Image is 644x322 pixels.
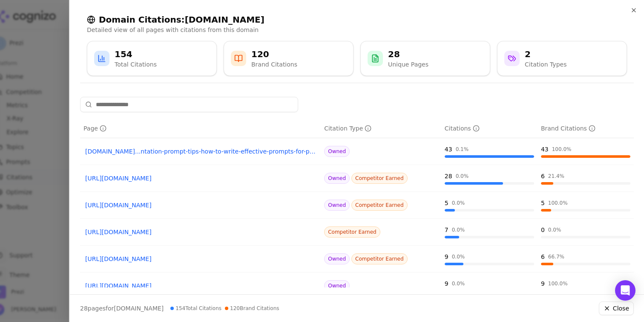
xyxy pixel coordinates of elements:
div: 28 [445,172,452,180]
span: [DOMAIN_NAME] [114,305,164,312]
div: 5 [541,199,545,207]
a: [DOMAIN_NAME]...ntation-prompt-tips-how-to-write-effective-prompts-for-prezi-ai [85,147,316,156]
div: 0.0 % [452,253,465,260]
div: 0.0 % [456,173,469,180]
div: Brand Citations [251,60,297,69]
th: brandCitationCount [538,119,634,138]
div: 0.0 % [548,226,561,233]
div: 6 [541,172,545,180]
div: 0.0 % [452,226,465,233]
div: 43 [445,145,452,154]
div: 9 [445,279,448,288]
span: Competitor Earned [351,253,408,264]
p: page s for [80,304,164,313]
div: 9 [445,252,448,261]
div: Page [83,124,106,133]
th: totalCitationCount [441,119,538,138]
th: page [80,119,321,138]
span: 120 Brand Citations [225,305,279,312]
div: Citation Types [525,60,566,69]
span: Competitor Earned [324,226,380,238]
div: 21.4 % [548,173,564,180]
div: 0.0 % [452,280,465,287]
div: 6 [541,252,545,261]
div: Total Citations [115,60,157,69]
span: Owned [324,173,350,184]
th: citationTypes [321,119,441,138]
a: [URL][DOMAIN_NAME] [85,255,316,263]
button: Close [599,302,634,315]
p: Detailed view of all pages with citations from this domain [87,26,627,34]
div: 0.1 % [456,146,469,153]
a: [URL][DOMAIN_NAME] [85,174,316,183]
a: [URL][DOMAIN_NAME] [85,281,316,290]
div: 28 [388,48,428,60]
div: 100.0 % [548,280,568,287]
div: 120 [251,48,297,60]
span: Competitor Earned [351,200,408,211]
a: [URL][DOMAIN_NAME] [85,228,316,236]
span: Owned [324,200,350,211]
div: Unique Pages [388,60,428,69]
div: 100.0 % [548,200,568,206]
span: 154 Total Citations [170,305,221,312]
div: 0.0 % [452,200,465,206]
div: 66.7 % [548,253,564,260]
span: Competitor Earned [351,173,408,184]
span: 28 [80,305,88,312]
div: Citations [445,124,480,133]
div: Brand Citations [541,124,595,133]
div: Citation Type [324,124,371,133]
div: 0 [541,226,545,234]
div: 154 [115,48,157,60]
div: 2 [525,48,566,60]
span: Owned [324,253,350,264]
div: 5 [445,199,448,207]
a: [URL][DOMAIN_NAME] [85,201,316,209]
div: 43 [541,145,549,154]
div: 9 [541,279,545,288]
div: 7 [445,226,448,234]
div: 100.0 % [552,146,572,153]
h2: Domain Citations: [DOMAIN_NAME] [87,14,627,26]
span: Owned [324,146,350,157]
span: Owned [324,280,350,291]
